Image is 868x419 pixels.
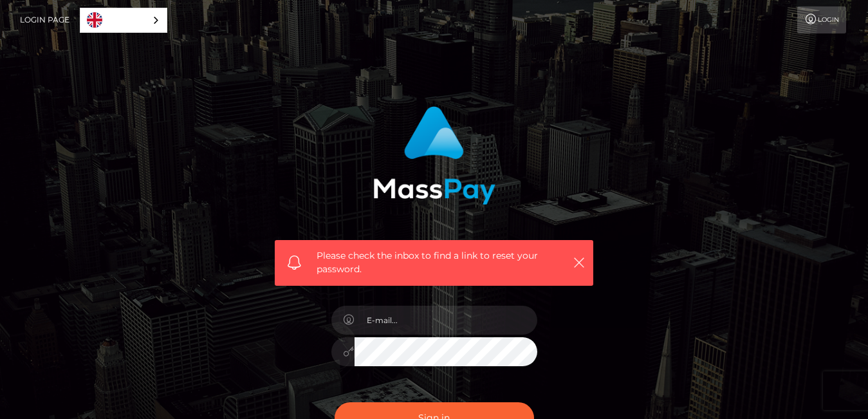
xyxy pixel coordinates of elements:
[797,6,846,33] a: Login
[373,106,495,205] img: MassPay Login
[20,6,69,33] a: Login Page
[80,8,167,33] div: Language
[355,306,537,335] input: E-mail...
[80,8,167,33] aside: Language selected: English
[80,8,167,32] a: English
[317,249,551,276] span: Please check the inbox to find a link to reset your password.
